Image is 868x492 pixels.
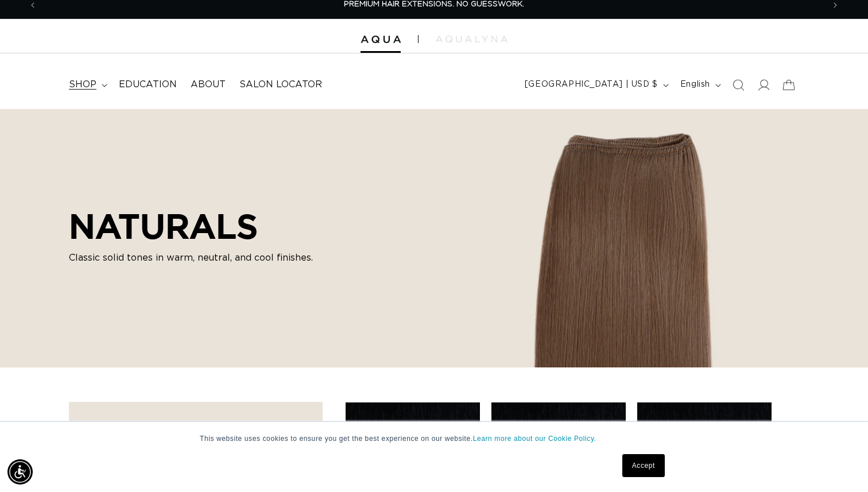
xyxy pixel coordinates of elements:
summary: shop [62,72,112,98]
summary: Lengths (0 selected) [81,414,311,455]
a: Education [112,72,184,98]
img: aqualyna.com [436,36,507,42]
span: Salon Locator [239,79,322,91]
summary: Search [726,72,751,98]
span: [GEOGRAPHIC_DATA] | USD $ [525,79,658,91]
span: shop [69,79,96,91]
a: Salon Locator [232,72,329,98]
img: Aqua Hair Extensions [361,36,401,44]
p: Classic solid tones in warm, neutral, and cool finishes. [69,251,327,265]
p: This website uses cookies to ensure you get the best experience on our website. [200,433,668,444]
a: Accept [622,454,665,477]
a: Learn more about our Cookie Policy. [473,435,596,443]
button: English [673,74,726,96]
a: About [184,72,232,98]
span: Education [119,79,177,91]
span: English [680,79,710,91]
button: [GEOGRAPHIC_DATA] | USD $ [518,74,673,96]
span: PREMIUM HAIR EXTENSIONS. NO GUESSWORK. [344,1,524,8]
div: Accessibility Menu [7,459,33,485]
span: About [191,79,226,91]
h2: NATURALS [69,206,327,246]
